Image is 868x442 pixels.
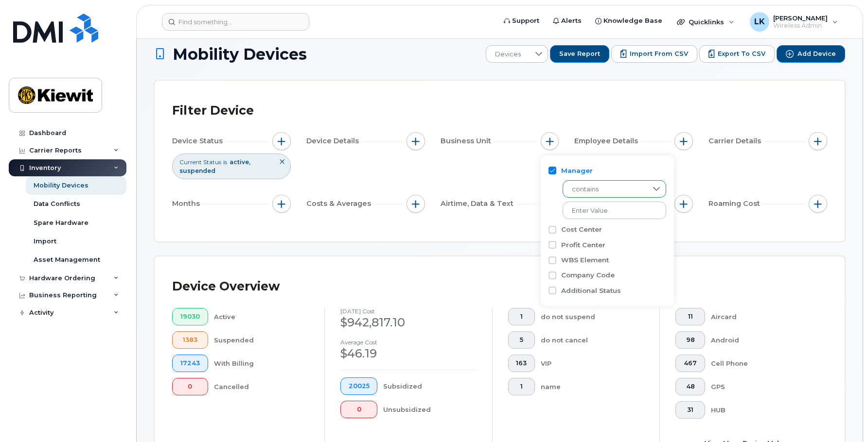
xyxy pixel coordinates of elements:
[675,331,705,349] button: 98
[541,308,644,325] div: do not suspend
[306,136,362,146] span: Device Details
[180,359,200,367] span: 17243
[561,166,593,175] label: Manager
[550,45,609,63] button: Save Report
[172,355,208,372] button: 17243
[711,378,812,395] div: GPS
[306,199,374,209] span: Costs & Averages
[561,255,609,265] label: WBS Element
[179,158,221,166] span: Current Status
[541,355,644,372] div: VIP
[180,336,200,344] span: 1383
[508,378,535,395] button: 1
[172,199,203,209] span: Months
[684,313,697,321] span: 11
[486,46,530,63] span: Devices
[162,13,309,31] input: Find something...
[172,378,208,395] button: 0
[670,12,741,32] div: Quicklinks
[684,336,697,344] span: 98
[172,98,254,123] div: Filter Device
[561,240,605,250] label: Profit Center
[508,331,535,349] button: 5
[675,355,705,372] button: 467
[172,331,208,349] button: 1383
[340,345,477,362] div: $46.19
[563,202,666,219] input: Enter Value
[173,46,307,63] span: Mobility Devices
[349,382,370,390] span: 20025
[172,136,226,146] span: Device Status
[214,331,309,349] div: Suspended
[508,308,535,325] button: 1
[172,274,280,299] div: Device Overview
[340,308,477,314] h4: [DATE] cost
[711,355,812,372] div: Cell Phone
[349,406,370,413] span: 0
[773,22,828,30] span: Wireless Admin
[630,50,688,58] span: Import from CSV
[441,136,494,146] span: Business Unit
[563,181,647,198] span: contains
[675,401,705,419] button: 31
[826,400,861,435] iframe: Messenger Launcher
[340,401,378,418] button: 0
[574,136,641,146] span: Employee Details
[223,158,227,166] span: is
[711,331,812,349] div: Android
[516,359,527,367] span: 163
[230,158,250,166] span: active
[709,199,763,209] span: Roaming Cost
[516,336,527,344] span: 5
[516,313,527,321] span: 1
[516,383,527,391] span: 1
[179,167,215,174] span: suspended
[561,271,615,280] label: Company Code
[611,45,697,63] button: Import from CSV
[214,308,309,325] div: Active
[684,359,697,367] span: 467
[340,377,378,395] button: 20025
[561,286,621,295] label: Additional Status
[684,383,697,391] span: 48
[559,50,600,58] span: Save Report
[383,401,476,418] div: Unsubsidized
[718,50,765,58] span: Export to CSV
[180,383,200,391] span: 0
[180,313,200,321] span: 19030
[383,377,476,395] div: Subsidized
[743,12,845,32] div: Leah Kraft
[797,50,836,58] span: Add Device
[699,45,775,63] button: Export to CSV
[675,378,705,395] button: 48
[684,406,697,414] span: 31
[711,308,812,325] div: Aircard
[441,199,516,209] span: Airtime, Data & Text
[340,314,477,331] div: $942,817.10
[711,401,812,419] div: HUB
[675,308,705,325] button: 11
[541,331,644,349] div: do not cancel
[709,136,764,146] span: Carrier Details
[541,378,644,395] div: name
[508,355,535,372] button: 163
[561,225,602,234] label: Cost Center
[214,378,309,395] div: Cancelled
[340,339,477,345] h4: Average cost
[172,308,208,325] button: 19030
[777,45,845,63] button: Add Device
[214,355,309,372] div: With Billing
